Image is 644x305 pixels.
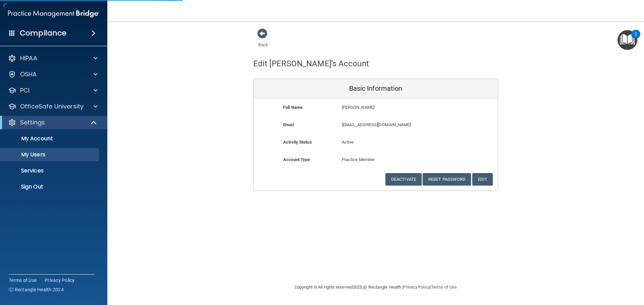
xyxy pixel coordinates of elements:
div: Basic Information [254,79,498,98]
h4: Compliance [20,28,66,38]
p: OfficeSafe University [20,102,84,110]
p: Sign Out [4,183,96,190]
p: [PERSON_NAME] [342,103,449,111]
a: Terms of Use [9,277,37,284]
button: Edit [472,173,493,185]
a: Terms of Use [431,285,457,290]
b: Email [283,122,294,127]
b: Full Name [283,105,303,110]
p: My Account [4,135,96,142]
p: Services [4,167,96,174]
span: Ⓒ Rectangle Health 2024 [9,286,64,293]
button: Open Resource Center, 2 new notifications [618,30,637,50]
b: Activity Status [283,140,312,145]
div: 2 [635,34,637,43]
a: OfficeSafe University [8,102,98,110]
p: Practice Member [342,156,410,164]
p: OSHA [20,70,37,78]
p: [EMAIL_ADDRESS][DOMAIN_NAME] [342,121,449,129]
button: Deactivate [385,173,422,185]
a: HIPAA [8,54,98,62]
a: PCI [8,86,98,94]
div: Copyright © All rights reserved 2025 @ Rectangle Health | | [253,277,498,298]
p: My Users [4,151,96,158]
b: Account Type [283,157,310,162]
p: PCI [20,86,30,94]
a: Privacy Policy [403,285,430,290]
button: Reset Password [423,173,471,185]
a: Back [258,34,268,47]
p: Active [342,138,410,146]
h4: Edit [PERSON_NAME]'s Account [253,59,369,68]
img: PMB logo [8,7,99,20]
p: Settings [20,119,45,127]
a: Privacy Policy [45,277,75,284]
p: HIPAA [20,54,37,62]
a: Settings [8,119,97,127]
a: OSHA [8,70,98,78]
